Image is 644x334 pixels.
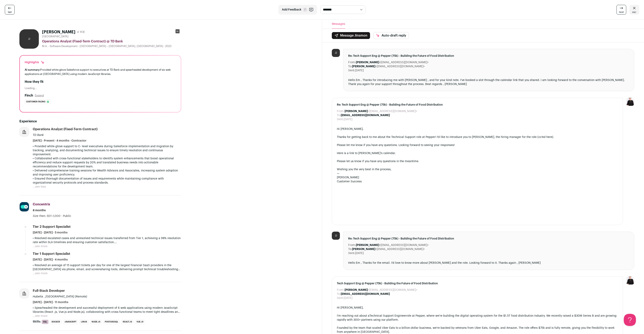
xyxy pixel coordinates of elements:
p: • Collaborated with cross-functional stakeholders to identify system enhancements that boost oper... [33,156,181,169]
div: Wishing you the very best in the process, [337,167,618,171]
span: next [619,11,624,14]
div: Tier 2 Support Specialist [33,225,71,229]
b: [PERSON_NAME] [356,244,379,247]
div: Hi [PERSON_NAME], [337,127,618,131]
h2: Experience [19,119,181,124]
a: esc [629,5,639,15]
b: [PERSON_NAME] [352,65,375,68]
img: company-logo-placeholder-414d4e2ec0e2ddebbe968bf319fdfe5acfe0c9b87f798d344e800bc9a89632a0.png [20,127,29,137]
span: [DATE] - [DATE] · 11 months [33,300,68,304]
h1: [PERSON_NAME] [42,29,75,35]
button: Auto-draft reply [373,32,409,39]
span: TD Bank [33,134,44,137]
button: ...see more [33,271,48,275]
span: F [303,8,307,12]
div: Hello Em , Thanks for introducing me with [PERSON_NAME] , and for your kind note. I've booked a s... [348,78,629,86]
li: SQL [42,320,49,324]
div: JJ [332,232,340,240]
div: Highlights [25,60,45,64]
span: Customer facing [26,100,45,104]
div: Hi [PERSON_NAME], [337,306,618,310]
div: Operations Analyst (Fixed-Term Contract) @ TD Bank [42,39,181,44]
dd: [DATE] [355,68,364,72]
div: Customer Success [337,180,618,184]
p: • Ensured thorough documentation of issues and requirements while maintaining compliance with org... [33,177,181,185]
dt: From: [348,60,356,64]
li: Docker [50,320,61,324]
span: Tech Support Eng @ Pepper (75k) - Building the Future of Food Distribution [337,281,618,286]
dt: Sent: [348,251,355,255]
span: esc [632,11,636,14]
div: Thanks for getting back to me about the Technical Support role at Pepper! I'd like to introduce y... [337,135,618,139]
b: [EMAIL_ADDRESS][DOMAIN_NAME] [341,293,390,295]
dt: From: [337,288,345,292]
dt: Sent: [337,117,344,121]
li: React.js [121,320,133,324]
a: last [5,5,15,15]
b: [PERSON_NAME] [345,110,368,113]
button: ...see less [33,185,46,189]
span: [DATE] - Present · 4 months · Contractor [33,139,87,143]
dd: <[EMAIL_ADDRESS][DOMAIN_NAME]> [345,109,417,113]
li: Vue.js [135,320,145,324]
span: [DATE] - [DATE] · 5 months [33,231,68,235]
span: Size then: 501-1,000 [33,215,60,217]
dt: To: [348,247,352,251]
dt: To: [337,292,341,296]
p: • Resolved escalated cases and unresolved technical issues transferred from Tier 1, achieving a 9... [33,236,181,244]
img: company-logo-placeholder-414d4e2ec0e2ddebbe968bf319fdfe5acfe0c9b87f798d344e800bc9a89632a0.png [20,289,29,298]
li: JavaScript [63,320,78,324]
a: next [617,5,626,15]
a: Here is a link to [PERSON_NAME]'s calendar. [337,152,396,155]
div: Please let us know if you have any questions in the meantime. [337,159,618,163]
span: last [8,11,12,14]
span: [GEOGRAPHIC_DATA] [42,35,69,38]
div: Hello Em , Thanks for the email. I'd love to know more about [PERSON_NAME] and the role. Looking ... [348,261,629,265]
b: [EMAIL_ADDRESS][DOMAIN_NAME] [341,114,390,117]
p: • Provided white-glove support to C- level executives during Salesforce implementation and migrat... [33,144,181,156]
dt: To: [337,113,341,117]
dd: <[EMAIL_ADDRESS][DOMAIN_NAME]> [356,243,429,247]
img: 9240684-medium_jpg [626,98,634,106]
dd: [DATE] [355,251,364,255]
span: Public [63,215,71,217]
div: Provided white-glove Salesforce support to executives at TD Bank and spearheaded development of s... [25,68,176,76]
li: PostgreSQL [103,320,120,324]
li: Node.js [90,320,102,324]
h2: How they fit [25,79,176,84]
li: Linux [79,320,89,324]
b: [PERSON_NAME] [352,248,375,251]
div: I'm reaching out about a role at Pepper, where we're building the digital operating system for th... [337,314,618,322]
span: 8 months [33,208,46,212]
button: Messages [332,20,345,29]
h2: Finch [25,93,33,98]
p: • Delivered comprehensive training sessions for Wealth Advisors and Associates, increasing system... [33,169,181,177]
p: • Spearheaded the development and successful deployment of 6 web applications using modern JavaSc... [33,306,181,314]
b: [PERSON_NAME] [356,61,379,64]
span: Skills: [33,320,41,324]
div: — [337,171,618,175]
span: Concentrix [33,203,50,206]
div: 4 YOE [77,30,85,34]
span: Add Feedback [282,8,301,12]
dt: Sent: [348,68,355,72]
span: · [61,214,62,218]
div: Tier 1 Support Specialist [33,252,70,256]
dd: <[EMAIL_ADDRESS][DOMAIN_NAME]> [345,288,417,292]
span: Re: Tech Support Eng @ Pepper (75k) - Building the Future of Food Distribution [348,237,629,241]
dd: <[EMAIL_ADDRESS][DOMAIN_NAME]> [356,60,429,64]
button: ...see more [33,314,48,318]
p: • Resolved an average of 15 support tickets per day for one of the largest financial SaaS provide... [33,263,181,271]
span: AI summary: [25,68,40,71]
div: Operations Analyst (Fixed-Term Contract) [33,127,97,131]
div: [PERSON_NAME] [337,175,618,180]
span: Re: Tech Support Eng @ Pepper (75k) - Building the Future of Food Distribution [337,103,618,107]
div: JJ [332,49,340,57]
div: JJ [19,29,39,49]
span: Hubelia , [GEOGRAPHIC_DATA] (Remote) [33,295,87,298]
button: Expand [35,94,44,97]
div: Founded by the team that scaled Uber Eats to a billion-dollar business, we're backed by veterans ... [337,326,618,334]
span: Re: Tech Support Eng @ Pepper (75k) - Building the Future of Food Distribution [348,54,629,58]
span: Please let me know if you have any questions. Looking forward to seeing your responses! [337,144,455,147]
button: Message Jinsmon [332,32,370,39]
